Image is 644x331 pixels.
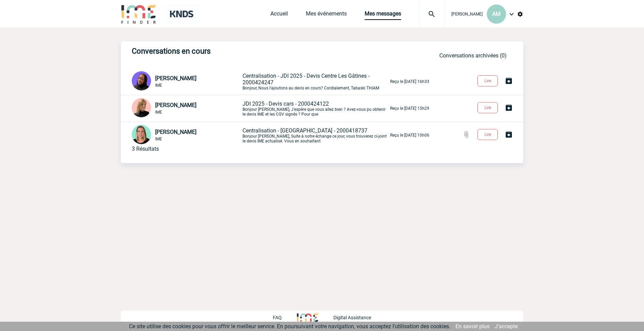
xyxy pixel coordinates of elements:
div: Conversation privée : Client - Agence [132,71,241,92]
span: Centralisation - [GEOGRAPHIC_DATA] - 2000418737 [243,127,367,134]
p: Bonjour, Nous l'ajoutons au devis en cours? Cordialement, Tabaski THIAM [243,73,389,90]
img: 131233-0.png [132,98,151,117]
p: FAQ [273,315,282,320]
a: En savoir plus [455,323,490,330]
span: AM [492,11,501,17]
p: Reçu le [DATE] 10h06 [390,133,429,138]
p: Bonjour [PERSON_NAME], Suite à notre échange ce jour, vous trouverez ci-joint le devis IME actual... [243,127,389,143]
a: [PERSON_NAME] IME JDI 2025 - Devis cars - 2000424122Bonjour [PERSON_NAME], J'espère que vous alle... [132,105,429,111]
span: [PERSON_NAME] [155,102,196,108]
img: Archiver la conversation [505,130,513,139]
a: Conversations archivées (0) [439,52,507,59]
img: 112968-1.png [132,125,151,144]
a: Mes messages [365,10,401,20]
a: FAQ [273,314,297,320]
p: Reçu le [DATE] 16h33 [390,79,429,84]
button: Lire [477,129,498,140]
span: IME [155,110,162,115]
span: IME [155,137,162,141]
a: Lire [472,131,505,137]
button: Lire [477,75,498,86]
img: Archiver la conversation [505,104,513,112]
div: 3 Résultats [132,146,159,152]
span: [PERSON_NAME] [451,12,483,17]
a: Lire [472,77,505,84]
button: Lire [477,102,498,113]
a: J'accepte [495,323,518,330]
span: [PERSON_NAME] [155,75,196,82]
span: JDI 2025 - Devis cars - 2000424122 [243,100,329,107]
img: 131349-0.png [132,71,151,90]
h3: Conversations en cours [132,47,338,55]
div: Conversation privée : Client - Agence [132,98,241,119]
span: Ce site utilise des cookies pour vous offrir le meilleur service. En poursuivant votre navigation... [129,323,450,330]
img: http://www.idealmeetingsevents.fr/ [297,313,318,322]
a: [PERSON_NAME] IME Centralisation - [GEOGRAPHIC_DATA] - 2000418737Bonjour [PERSON_NAME], Suite à n... [132,131,429,138]
span: Centralisation - JDI 2025 - Devis Centre Les Gâtines - 2000424247 [243,73,369,86]
p: Reçu le [DATE] 15h29 [390,106,429,111]
span: [PERSON_NAME] [155,129,196,135]
p: Bonjour [PERSON_NAME], J'espère que vous allez bien ? Avez-vous pu obtenir le devis IME et les CG... [243,100,389,117]
img: Archiver la conversation [505,77,513,85]
div: Conversation privée : Client - Agence [132,125,241,146]
a: Mes événements [306,10,347,20]
a: [PERSON_NAME] IME Centralisation - JDI 2025 - Devis Centre Les Gâtines - 2000424247Bonjour, Nous ... [132,78,429,84]
span: IME [155,83,162,88]
a: Lire [472,104,505,110]
img: IME-Finder [121,4,157,24]
p: Digital Assistance [333,315,371,320]
a: Accueil [270,10,288,20]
